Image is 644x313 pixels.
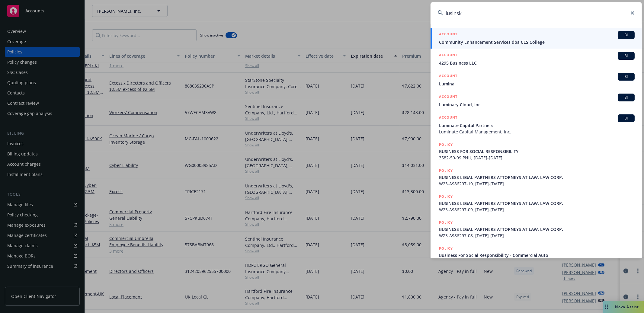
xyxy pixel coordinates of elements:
a: POLICYBUSINESS LEGAL PARTNERS ATTORNEYS AT LAW, LAW CORP.W23-A986297-09, [DATE]-[DATE] [431,190,642,216]
span: W23-A986297-10, [DATE]-[DATE] [439,180,635,187]
h5: POLICY [439,168,453,174]
a: ACCOUNTBILuminary Cloud, Inc. [431,90,642,111]
span: BUSINESS LEGAL PARTNERS ATTORNEYS AT LAW, LAW CORP. [439,200,635,206]
span: Lumina [439,81,635,87]
h5: ACCOUNT [439,52,457,59]
a: ACCOUNTBI4295 Business LLC [431,49,642,69]
span: BUSINESS FOR SOCIAL RESPONSIBILITY [439,148,635,155]
span: BI [620,95,632,100]
span: Luminate Capital Management, Inc. [439,129,635,135]
a: POLICYBUSINESS FOR SOCIAL RESPONSIBILITY3582-59-99 PNU, [DATE]-[DATE] [431,138,642,164]
span: Community Enhancement Services dba CES College [439,39,635,45]
a: POLICYBUSINESS LEGAL PARTNERS ATTORNEYS AT LAW, LAW CORP.W23-A986297-10, [DATE]-[DATE] [431,164,642,190]
span: BI [620,116,632,121]
span: Business For Social Responsibility - Commercial Auto [439,252,635,258]
span: W23-A986297-09, [DATE]-[DATE] [439,206,635,213]
h5: POLICY [439,193,453,200]
span: 4295 Business LLC [439,60,635,66]
a: POLICYBusiness For Social Responsibility - Commercial Auto [431,242,642,268]
span: Luminate Capital Partners [439,122,635,129]
span: Luminary Cloud, Inc. [439,101,635,108]
input: Search... [431,2,642,24]
span: BI [620,74,632,79]
a: POLICYBUSINESS LEGAL PARTNERS ATTORNEYS AT LAW, LAW CORP.WZ3-A986297-08, [DATE]-[DATE] [431,216,642,242]
h5: ACCOUNT [439,94,457,101]
a: ACCOUNTBICommunity Enhancement Services dba CES College [431,28,642,49]
span: WZ3-A986297-08, [DATE]-[DATE] [439,232,635,239]
h5: POLICY [439,245,453,251]
a: ACCOUNTBILuminate Capital PartnersLuminate Capital Management, Inc. [431,111,642,138]
span: BUSINESS LEGAL PARTNERS ATTORNEYS AT LAW, LAW CORP. [439,174,635,180]
a: ACCOUNTBILumina [431,69,642,90]
h5: ACCOUNT [439,31,457,38]
span: BUSINESS LEGAL PARTNERS ATTORNEYS AT LAW, LAW CORP. [439,226,635,232]
h5: ACCOUNT [439,73,457,80]
h5: POLICY [439,142,453,148]
h5: ACCOUNT [439,114,457,122]
span: BI [620,53,632,59]
span: 3582-59-99 PNU, [DATE]-[DATE] [439,155,635,161]
h5: POLICY [439,219,453,225]
span: BI [620,32,632,38]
